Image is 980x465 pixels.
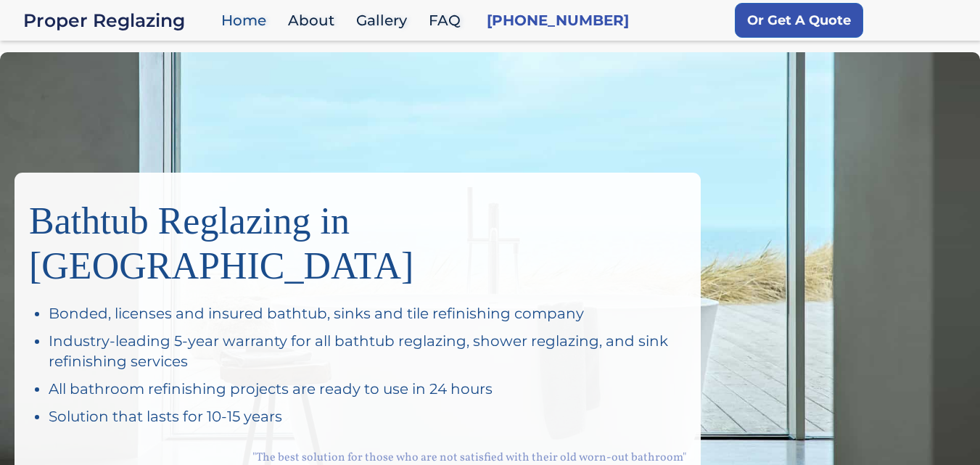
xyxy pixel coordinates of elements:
[29,187,686,289] h1: Bathtub Reglazing in [GEOGRAPHIC_DATA]
[49,379,686,399] div: All bathroom refinishing projects are ready to use in 24 hours
[49,331,686,371] div: Industry-leading 5-year warranty for all bathtub reglazing, shower reglazing, and sink refinishin...
[23,10,214,30] div: Proper Reglazing
[349,5,421,36] a: Gallery
[735,3,863,38] a: Or Get A Quote
[281,5,349,36] a: About
[23,10,214,30] a: home
[421,5,475,36] a: FAQ
[49,303,686,324] div: Bonded, licenses and insured bathtub, sinks and tile refinishing company
[49,406,686,427] div: Solution that lasts for 10-15 years
[214,5,281,36] a: Home
[487,10,629,30] a: [PHONE_NUMBER]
